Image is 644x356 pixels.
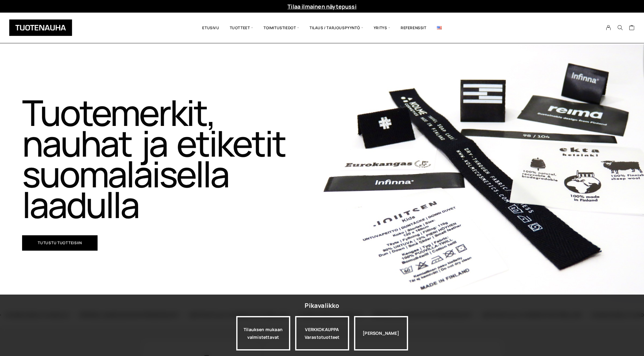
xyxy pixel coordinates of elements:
[258,17,304,38] span: Toimitustiedot
[9,19,72,36] img: Tuotenauha Oy
[22,235,98,251] a: Tutustu tuotteisiin
[437,26,442,29] img: English
[304,17,368,38] span: Tilaus / Tarjouspyyntö
[603,25,615,30] a: My Account
[614,25,626,30] button: Search
[197,17,224,38] a: Etusivu
[236,316,290,350] a: Tilauksen mukaan valmistettavat
[368,17,395,38] span: Yritys
[225,17,258,38] span: Tuotteet
[287,3,357,10] a: Tilaa ilmainen näytepussi
[38,241,82,245] span: Tutustu tuotteisiin
[295,316,349,350] div: VERKKOKAUPPA Varastotuotteet
[295,316,349,350] a: VERKKOKAUPPAVarastotuotteet
[629,25,635,32] a: Cart
[395,17,432,38] a: Referenssit
[305,300,339,311] div: Pikavalikko
[22,97,306,220] h1: Tuotemerkit, nauhat ja etiketit suomalaisella laadulla​
[354,316,408,350] div: [PERSON_NAME]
